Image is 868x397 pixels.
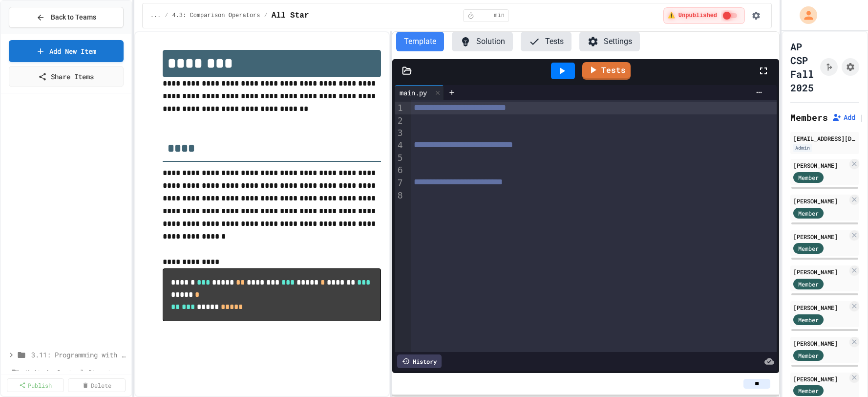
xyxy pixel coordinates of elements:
span: Unit 4: Control Structures [25,367,127,377]
div: 7 [395,176,404,189]
button: Solution [452,32,513,51]
a: Add New Item [9,40,124,62]
span: ⚠️ Unpublished [668,12,717,20]
div: History [397,354,442,368]
div: main.py [395,85,444,100]
div: [EMAIL_ADDRESS][DOMAIN_NAME] [793,134,856,143]
div: ⚠️ Students cannot see this content! Click the toggle to publish it and make it visible to your c... [663,7,745,24]
button: Click to see fork details [820,58,838,76]
div: 4 [395,139,404,152]
h2: Members [790,110,828,124]
span: / [165,12,168,20]
span: | [859,111,864,123]
span: / [264,12,268,20]
a: Share Items [9,66,124,87]
a: Delete [68,378,125,392]
div: 5 [395,152,404,164]
button: Back to Teams [9,7,124,28]
div: main.py [395,88,432,98]
span: All Star [272,10,309,22]
div: [PERSON_NAME] [793,161,847,170]
span: 4.3: Comparison Operators [172,12,260,20]
div: [PERSON_NAME] [793,375,847,383]
div: [PERSON_NAME] [793,267,847,276]
button: Add [832,112,855,122]
div: [PERSON_NAME] [793,303,847,312]
span: Member [798,173,819,182]
button: Assignment Settings [842,58,859,76]
span: ... [150,12,161,20]
span: Member [798,244,819,253]
h1: AP CSP Fall 2025 [790,40,816,94]
div: Admin [793,144,812,152]
span: Member [798,280,819,288]
div: My Account [789,4,820,26]
button: Template [396,32,444,51]
div: [PERSON_NAME] [793,197,847,205]
a: Publish [7,378,64,392]
div: [PERSON_NAME] [793,232,847,241]
span: min [494,12,505,20]
div: 1 [395,102,404,114]
button: Tests [521,32,572,51]
iframe: chat widget [787,315,858,357]
span: Member [798,209,819,218]
div: 8 [395,189,404,201]
a: Tests [582,62,631,80]
div: 6 [395,164,404,176]
button: Settings [579,32,640,51]
span: Back to Teams [51,12,96,22]
div: 3 [395,127,404,139]
span: 3.11: Programming with Python Exam [31,350,127,360]
iframe: chat widget [827,358,858,387]
div: 2 [395,114,404,127]
span: Member [798,386,819,395]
